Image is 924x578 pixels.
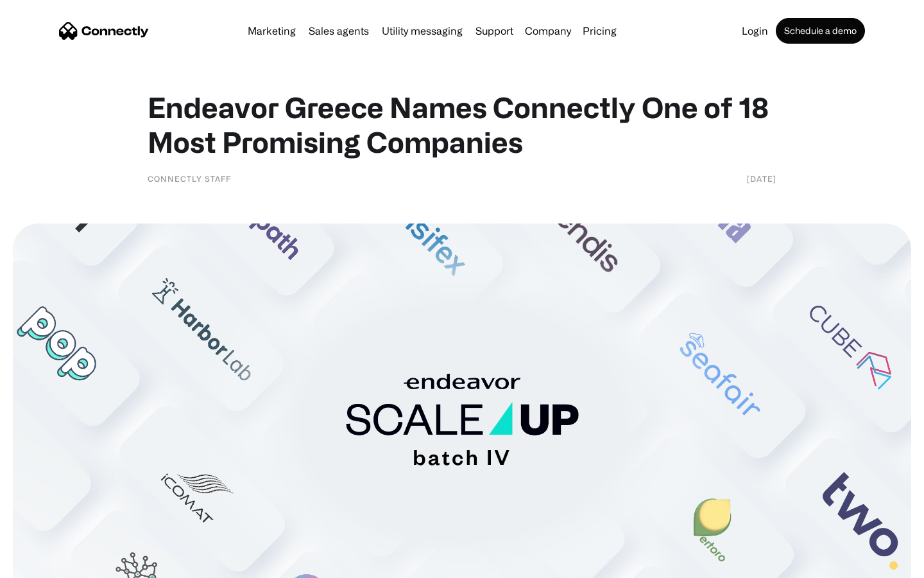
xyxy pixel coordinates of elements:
[148,172,231,185] div: Connectly Staff
[470,26,518,36] a: Support
[525,22,571,40] div: Company
[13,556,77,574] aside: Language selected: English
[737,26,773,36] a: Login
[776,18,865,44] a: Schedule a demo
[26,556,77,574] ul: Language list
[521,22,575,40] div: Company
[148,90,776,159] h1: Endeavor Greece Names Connectly One of 18 Most Promising Companies
[243,26,301,36] a: Marketing
[747,172,776,185] div: [DATE]
[377,26,468,36] a: Utility messaging
[59,21,149,40] a: home
[304,26,374,36] a: Sales agents
[577,26,622,36] a: Pricing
